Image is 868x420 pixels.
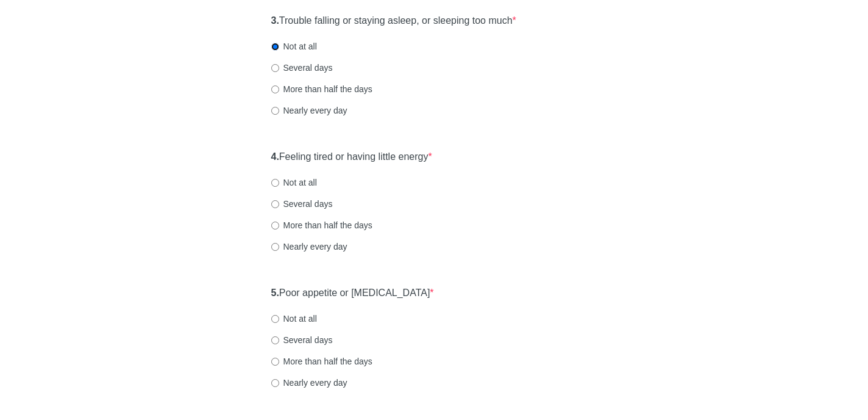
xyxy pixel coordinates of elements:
[271,334,333,346] label: Several days
[271,377,347,389] label: Nearly every day
[271,313,317,325] label: Not at all
[271,198,333,210] label: Several days
[271,241,347,253] label: Nearly every day
[271,179,279,187] input: Not at all
[271,355,372,367] label: More than half the days
[271,150,432,164] label: Feeling tired or having little energy
[271,379,279,387] input: Nearly every day
[271,64,279,72] input: Several days
[271,43,279,51] input: Not at all
[271,288,279,298] strong: 5.
[271,243,279,251] input: Nearly every day
[271,200,279,208] input: Several days
[271,336,279,344] input: Several days
[271,358,279,366] input: More than half the days
[271,83,372,95] label: More than half the days
[271,104,347,117] label: Nearly every day
[271,286,434,300] label: Poor appetite or [MEDICAL_DATA]
[271,219,372,231] label: More than half the days
[271,14,516,28] label: Trouble falling or staying asleep, or sleeping too much
[271,85,279,93] input: More than half the days
[271,62,333,74] label: Several days
[271,40,317,52] label: Not at all
[271,151,279,162] strong: 4.
[271,107,279,115] input: Nearly every day
[271,15,279,26] strong: 3.
[271,315,279,323] input: Not at all
[271,176,317,189] label: Not at all
[271,222,279,230] input: More than half the days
